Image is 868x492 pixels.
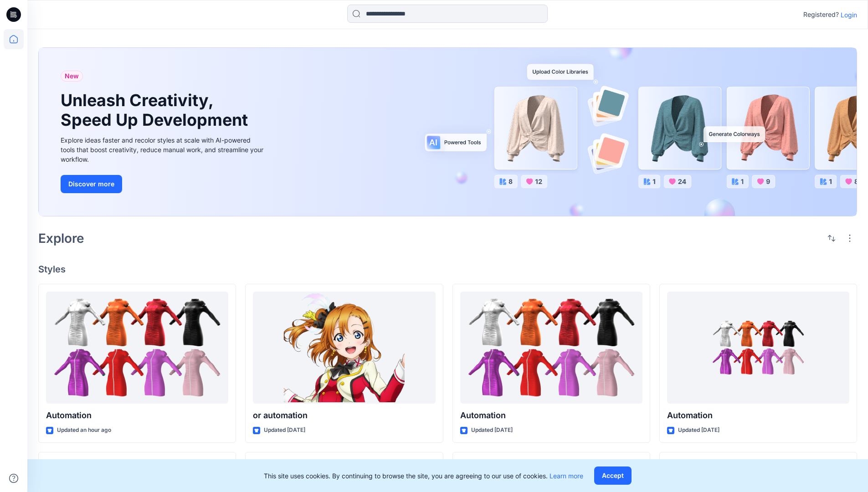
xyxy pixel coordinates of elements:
[253,409,435,422] p: or automation
[57,425,111,435] p: Updated an hour ago
[46,409,228,422] p: Automation
[667,409,849,422] p: Automation
[667,292,849,404] a: Automation
[460,409,642,422] p: Automation
[594,466,632,485] button: Accept
[841,10,857,20] p: Login
[65,71,79,82] span: New
[38,231,84,246] h2: Explore
[38,264,857,275] h4: Styles
[460,292,642,404] a: Automation
[61,91,252,130] h1: Unleash Creativity, Speed Up Development
[61,135,266,164] div: Explore ideas faster and recolor styles at scale with AI-powered tools that boost creativity, red...
[61,175,266,193] a: Discover more
[678,425,719,435] p: Updated [DATE]
[46,292,228,404] a: Automation
[471,425,513,435] p: Updated [DATE]
[264,471,583,481] p: This site uses cookies. By continuing to browse the site, you are agreeing to our use of cookies.
[803,9,839,20] p: Registered?
[253,292,435,404] a: or automation
[61,175,122,193] button: Discover more
[264,425,305,435] p: Updated [DATE]
[550,472,583,480] a: Learn more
